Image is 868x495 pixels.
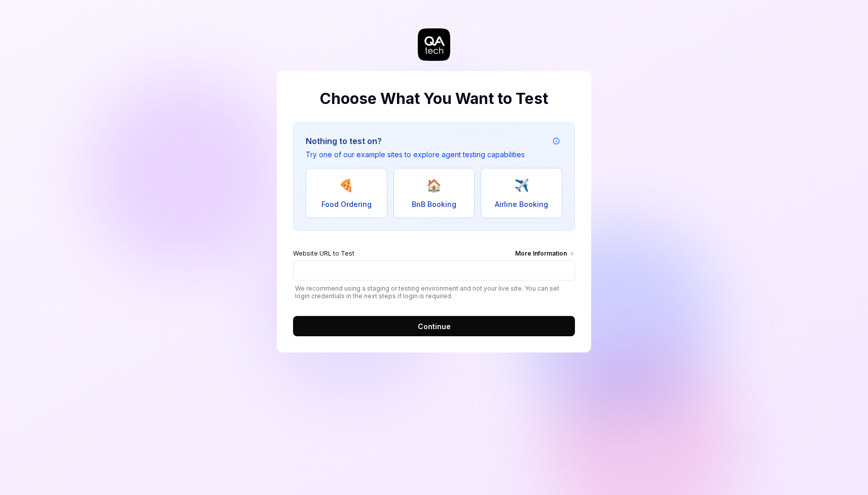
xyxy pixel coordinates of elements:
[293,260,575,280] input: Website URL to TestMore Information
[293,87,575,110] h2: Choose What You Want to Test
[393,168,475,218] button: 🏠BnB Booking
[426,176,442,195] span: 🏠
[306,168,387,218] button: 🍕Food Ordering
[481,168,562,218] button: ✈️Airline Booking
[293,285,575,300] span: We recommend using a staging or testing environment and not your live site. You can set login cre...
[293,316,575,336] button: Continue
[293,249,354,260] span: Website URL to Test
[495,199,548,209] span: Airline Booking
[514,176,529,195] span: ✈️
[515,249,575,260] div: More Information
[550,135,562,147] button: Example attribution information
[306,149,525,160] p: Try one of our example sites to explore agent testing capabilities
[412,199,456,209] span: BnB Booking
[306,135,525,147] h3: Nothing to test on?
[321,199,372,209] span: Food Ordering
[418,321,451,332] span: Continue
[339,176,354,195] span: 🍕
